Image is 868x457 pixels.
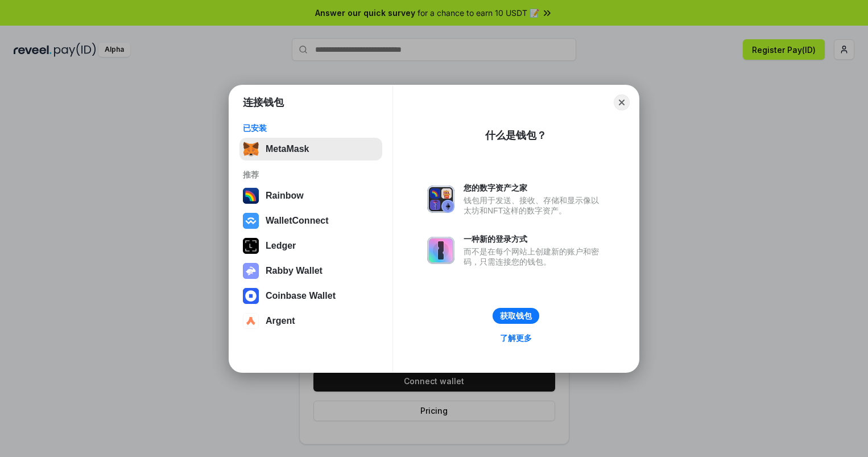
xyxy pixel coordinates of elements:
button: WalletConnect [239,209,382,232]
div: Argent [266,316,295,326]
img: svg+xml,%3Csvg%20xmlns%3D%22http%3A%2F%2Fwww.w3.org%2F2000%2Fsvg%22%20width%3D%2228%22%20height%3... [243,238,259,254]
img: svg+xml,%3Csvg%20xmlns%3D%22http%3A%2F%2Fwww.w3.org%2F2000%2Fsvg%22%20fill%3D%22none%22%20viewBox... [243,263,259,279]
div: MetaMask [266,144,309,154]
button: Argent [239,310,382,332]
div: 推荐 [243,170,379,180]
div: 您的数字资产之家 [464,183,605,193]
div: WalletConnect [266,216,329,226]
button: 获取钱包 [493,308,539,324]
div: 而不是在每个网站上创建新的账户和密码，只需连接您的钱包。 [464,246,605,267]
div: Coinbase Wallet [266,291,336,301]
img: svg+xml,%3Csvg%20width%3D%2228%22%20height%3D%2228%22%20viewBox%3D%220%200%2028%2028%22%20fill%3D... [243,213,259,229]
div: 钱包用于发送、接收、存储和显示像以太坊和NFT这样的数字资产。 [464,195,605,216]
a: 了解更多 [493,331,539,345]
img: svg+xml,%3Csvg%20xmlns%3D%22http%3A%2F%2Fwww.w3.org%2F2000%2Fsvg%22%20fill%3D%22none%22%20viewBox... [427,186,454,213]
div: Ledger [266,241,296,251]
div: 已安装 [243,123,379,133]
img: svg+xml,%3Csvg%20fill%3D%22none%22%20height%3D%2233%22%20viewBox%3D%220%200%2035%2033%22%20width%... [243,141,259,157]
button: Ledger [239,234,382,257]
button: MetaMask [239,138,382,160]
div: 了解更多 [500,333,532,343]
div: Rabby Wallet [266,266,323,276]
img: svg+xml,%3Csvg%20width%3D%2228%22%20height%3D%2228%22%20viewBox%3D%220%200%2028%2028%22%20fill%3D... [243,288,259,304]
button: Rainbow [239,184,382,207]
div: 什么是钱包？ [485,129,547,142]
div: 一种新的登录方式 [464,234,605,244]
h1: 连接钱包 [243,96,284,109]
button: Rabby Wallet [239,260,382,282]
button: Close [614,94,630,110]
div: 获取钱包 [500,311,532,321]
img: svg+xml,%3Csvg%20xmlns%3D%22http%3A%2F%2Fwww.w3.org%2F2000%2Fsvg%22%20fill%3D%22none%22%20viewBox... [427,237,454,264]
img: svg+xml,%3Csvg%20width%3D%22120%22%20height%3D%22120%22%20viewBox%3D%220%200%20120%20120%22%20fil... [243,188,259,204]
button: Coinbase Wallet [239,285,382,307]
div: Rainbow [266,191,304,201]
img: svg+xml,%3Csvg%20width%3D%2228%22%20height%3D%2228%22%20viewBox%3D%220%200%2028%2028%22%20fill%3D... [243,313,259,329]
